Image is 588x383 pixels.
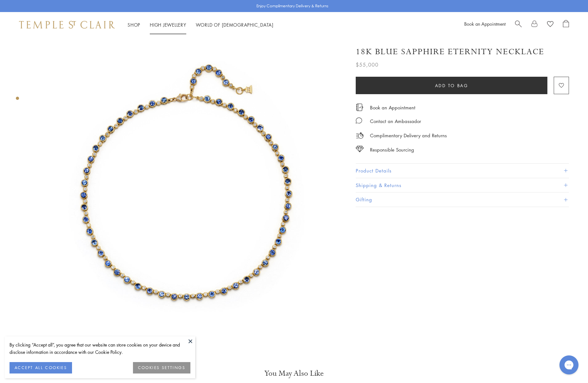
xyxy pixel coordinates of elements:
nav: Main navigation [128,21,274,29]
div: By clicking “Accept all”, you agree that our website can store cookies on your device and disclos... [10,341,190,356]
img: icon_sourcing.svg [356,146,364,152]
div: Contact an Ambassador [370,117,421,125]
button: Gifting [356,192,569,207]
a: ShopShop [128,22,140,28]
a: World of [DEMOGRAPHIC_DATA]World of [DEMOGRAPHIC_DATA] [196,22,274,28]
a: High JewelleryHigh Jewellery [150,22,186,28]
a: Search [515,20,522,29]
p: Complimentary Delivery and Returns [370,132,447,140]
button: ACCEPT ALL COOKIES [10,362,72,373]
iframe: Gorgias live chat messenger [556,353,582,377]
a: View Wishlist [547,20,553,29]
a: Book an Appointment [464,21,505,27]
img: icon_appointment.svg [356,104,363,111]
button: Product Details [356,164,569,178]
a: Open Shopping Bag [563,20,569,29]
img: icon_delivery.svg [356,132,364,140]
h1: 18K Blue Sapphire Eternity Necklace [356,46,544,57]
button: Shipping & Returns [356,178,569,192]
a: Book an Appointment [370,104,415,111]
img: Temple St. Clair [19,21,115,29]
button: COOKIES SETTINGS [133,362,190,373]
img: MessageIcon-01_2.svg [356,117,362,124]
p: Enjoy Complimentary Delivery & Returns [256,3,328,9]
button: Add to bag [356,77,547,94]
img: 18K Blue Sapphire Eternity Necklace [32,37,340,346]
span: $55,000 [356,61,379,69]
h3: You May Also Like [25,368,563,379]
div: Product gallery navigation [16,95,19,105]
span: Add to bag [435,82,468,89]
div: Responsible Sourcing [370,146,414,154]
